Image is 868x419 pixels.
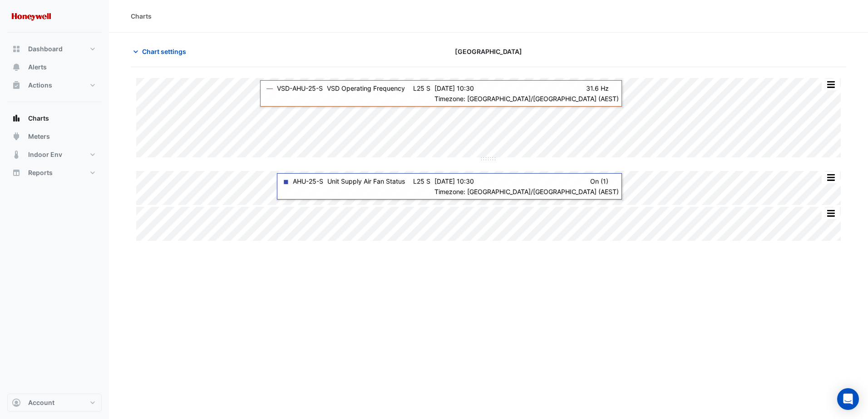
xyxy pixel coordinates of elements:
[142,47,186,56] span: Chart settings
[822,208,840,219] button: More Options
[12,81,21,90] app-icon: Actions
[7,40,102,58] button: Dashboard
[822,172,840,183] button: More Options
[28,81,52,90] span: Actions
[7,146,102,164] button: Indoor Env
[7,58,102,76] button: Alerts
[12,132,21,141] app-icon: Meters
[7,127,102,146] button: Meters
[12,168,21,177] app-icon: Reports
[28,398,54,407] span: Account
[28,114,49,123] span: Charts
[28,44,63,54] span: Dashboard
[28,150,62,159] span: Indoor Env
[28,168,53,177] span: Reports
[131,44,192,59] button: Chart settings
[12,44,21,54] app-icon: Dashboard
[822,79,840,90] button: More Options
[28,63,47,72] span: Alerts
[7,164,102,182] button: Reports
[837,388,859,410] div: Open Intercom Messenger
[28,132,50,141] span: Meters
[7,76,102,94] button: Actions
[11,7,52,25] img: Company Logo
[12,63,21,72] app-icon: Alerts
[131,11,152,21] div: Charts
[455,47,522,56] span: [GEOGRAPHIC_DATA]
[7,109,102,127] button: Charts
[7,394,102,412] button: Account
[12,150,21,159] app-icon: Indoor Env
[12,114,21,123] app-icon: Charts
